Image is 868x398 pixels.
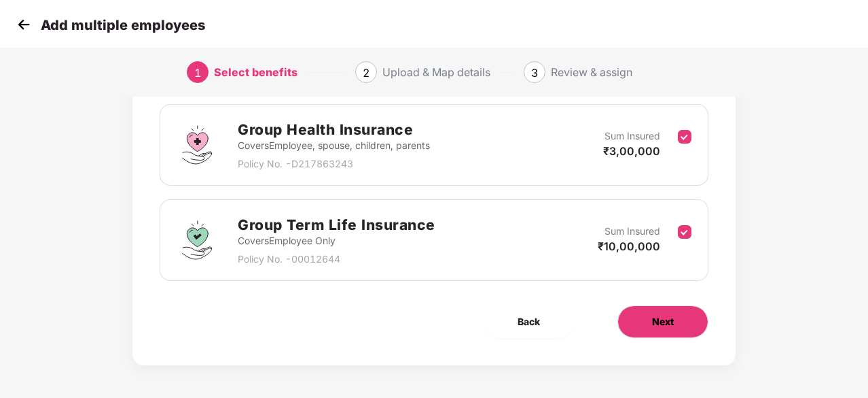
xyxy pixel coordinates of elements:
[603,144,660,158] span: ₹3,00,000
[177,220,217,261] img: svg+xml;base64,PHN2ZyBpZD0iR3JvdXBfVGVybV9MaWZlX0luc3VyYW5jZSIgZGF0YS1uYW1lPSJHcm91cCBUZXJtIExpZm...
[617,305,708,338] button: Next
[238,156,430,171] p: Policy No. - D217863243
[238,138,430,153] p: Covers Employee, spouse, children, parents
[238,118,430,141] h2: Group Health Insurance
[604,129,660,144] p: Sum Insured
[484,305,574,338] button: Back
[194,66,201,80] span: 1
[652,314,674,329] span: Next
[214,61,297,83] div: Select benefits
[238,214,435,236] h2: Group Term Life Insurance
[238,233,435,248] p: Covers Employee Only
[177,125,217,165] img: svg+xml;base64,PHN2ZyBpZD0iR3JvdXBfSGVhbHRoX0luc3VyYW5jZSIgZGF0YS1uYW1lPSJHcm91cCBIZWFsdGggSW5zdX...
[518,314,540,329] span: Back
[14,14,34,35] img: svg+xml;base64,PHN2ZyB4bWxucz0iaHR0cDovL3d3dy53My5vcmcvMjAwMC9zdmciIHdpZHRoPSIzMCIgaGVpZ2h0PSIzMC...
[41,17,205,33] p: Add multiple employees
[382,61,490,83] div: Upload & Map details
[363,66,369,80] span: 2
[598,239,660,253] span: ₹10,00,000
[238,252,435,267] p: Policy No. - 00012644
[551,61,632,83] div: Review & assign
[604,224,660,239] p: Sum Insured
[531,66,538,80] span: 3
